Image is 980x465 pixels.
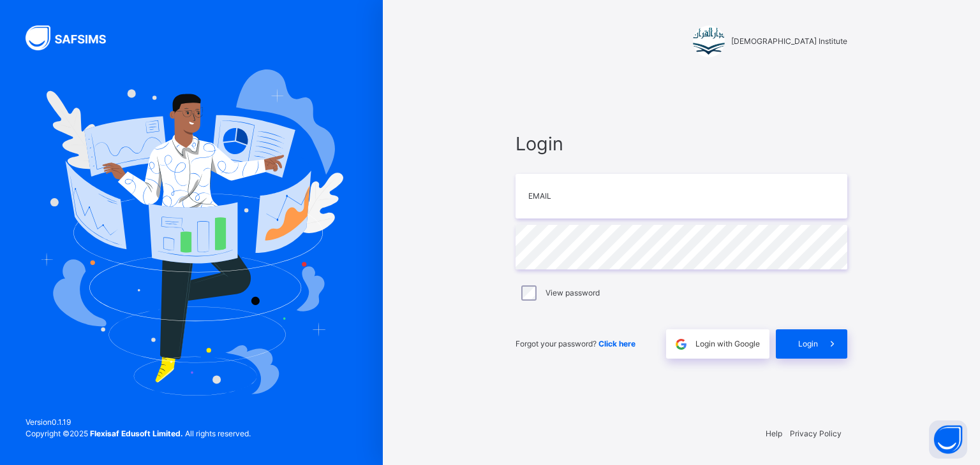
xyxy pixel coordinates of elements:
[40,69,343,396] img: Hero Image
[766,429,782,438] a: Help
[598,339,635,348] a: Click here
[674,337,688,352] img: google.396cfc9801f0270233282035f929180a.svg
[790,429,842,438] a: Privacy Policy
[731,36,847,47] span: [DEMOGRAPHIC_DATA] Institute
[26,417,251,428] span: Version 0.1.19
[26,429,251,438] span: Copyright © 2025 All rights reserved.
[798,338,818,350] span: Login
[929,420,967,459] button: Open asap
[695,338,760,350] span: Login with Google
[26,25,121,50] img: SAFSIMS Logo
[90,429,183,438] strong: Flexisaf Edusoft Limited.
[516,130,847,157] span: Login
[546,287,600,299] label: View password
[516,339,635,348] span: Forgot your password?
